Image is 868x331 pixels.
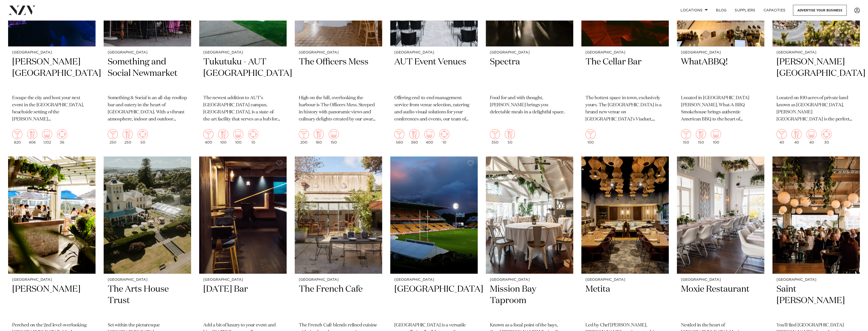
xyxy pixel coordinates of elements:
h2: AUT Event Venues [394,56,474,91]
h2: The French Cafe [299,284,378,318]
h2: [DATE] Bar [203,284,283,318]
div: 100 [233,129,243,144]
small: [GEOGRAPHIC_DATA] [12,278,91,282]
img: theatre.png [424,129,434,139]
img: dining.png [314,129,324,139]
div: 1,102 [42,129,52,144]
div: 10 [439,129,449,144]
h2: Moxie Restaurant [681,284,760,318]
img: dining.png [123,129,133,139]
div: 406 [27,129,37,144]
div: 150 [329,129,339,144]
h2: WhatABBQ! [681,56,760,91]
div: 820 [12,129,22,144]
img: cocktail.png [203,129,213,139]
h2: The Arts House Trust [108,284,187,318]
small: [GEOGRAPHIC_DATA] [394,278,474,282]
div: 360 [409,129,419,144]
p: Food for and with thought, [PERSON_NAME] brings you delectable meals in a delightful space. [490,95,569,116]
div: 50 [505,129,515,144]
img: meeting.png [57,129,67,139]
h2: Saint [PERSON_NAME] [777,284,856,318]
img: cocktail.png [394,129,404,139]
img: theatre.png [711,129,721,139]
img: dining.png [791,129,802,139]
img: theatre.png [42,129,52,139]
div: 400 [203,129,213,144]
img: cocktail.png [299,129,309,139]
p: The newest addition to AUT’s [GEOGRAPHIC_DATA] campus, [GEOGRAPHIC_DATA], is a state-of-the-art f... [203,95,283,123]
div: 40 [806,129,817,144]
p: The hottest space in town, exclusively yours. The [GEOGRAPHIC_DATA] is a brand new venue on [GEOG... [585,95,665,123]
img: meeting.png [439,129,449,139]
div: 250 [123,129,133,144]
small: [GEOGRAPHIC_DATA] [777,278,856,282]
p: Located on 100 acres of private land known as [GEOGRAPHIC_DATA], [PERSON_NAME][GEOGRAPHIC_DATA] i... [777,95,856,123]
small: [GEOGRAPHIC_DATA] [108,278,187,282]
a: Locations [676,5,712,16]
img: meeting.png [821,129,832,139]
h2: [PERSON_NAME] [12,284,91,318]
small: [GEOGRAPHIC_DATA] [585,51,665,55]
img: cocktail.png [490,129,500,139]
small: [GEOGRAPHIC_DATA] [108,51,187,55]
h2: Something and Social Newmarket [108,56,187,91]
div: 100 [711,129,721,144]
div: 560 [394,129,404,144]
div: 100 [218,129,228,144]
h2: Spectra [490,56,569,91]
img: cocktail.png [12,129,22,139]
small: [GEOGRAPHIC_DATA] [299,51,378,55]
h2: [GEOGRAPHIC_DATA] [394,284,474,318]
a: BLOG [712,5,731,16]
small: [GEOGRAPHIC_DATA] [490,51,569,55]
div: 36 [57,129,67,144]
img: meeting.png [248,129,258,139]
small: [GEOGRAPHIC_DATA] [299,278,378,282]
img: dining.png [27,129,37,139]
img: dining.png [696,129,706,139]
img: theatre.png [806,129,817,139]
div: 40 [777,129,787,144]
div: 50 [138,129,148,144]
h2: [PERSON_NAME][GEOGRAPHIC_DATA] [12,56,91,91]
h2: Tukutuku - AUT [GEOGRAPHIC_DATA] [203,56,283,91]
div: 160 [314,129,324,144]
div: 100 [585,129,596,144]
h2: The Officers Mess [299,56,378,91]
img: cocktail.png [108,129,118,139]
img: meeting.png [138,129,148,139]
div: 10 [248,129,258,144]
img: theatre.png [233,129,243,139]
img: cocktail.png [777,129,787,139]
p: High on the hill, overlooking the harbour is The Officers Mess. Steeped in history with panoramic... [299,95,378,123]
small: [GEOGRAPHIC_DATA] [203,51,283,55]
p: Escape the city and host your next event in the [GEOGRAPHIC_DATA], beachside setting of the [PERS... [12,95,91,123]
a: Advertise your business [793,5,847,16]
h2: [PERSON_NAME][GEOGRAPHIC_DATA] [777,56,856,91]
img: dining.png [505,129,515,139]
img: dining.png [218,129,228,139]
img: dining.png [409,129,419,139]
small: [GEOGRAPHIC_DATA] [394,51,474,55]
div: 40 [791,129,802,144]
div: 150 [696,129,706,144]
img: nzv-logo.png [8,6,36,15]
small: [GEOGRAPHIC_DATA] [681,278,760,282]
div: 30 [821,129,832,144]
small: [GEOGRAPHIC_DATA] [585,278,665,282]
small: [GEOGRAPHIC_DATA] [777,51,856,55]
p: Offering end-to-end management service from venue selection, catering and audio-visual solutions ... [394,95,474,123]
h2: Mission Bay Taproom [490,284,569,318]
small: [GEOGRAPHIC_DATA] [203,278,283,282]
a: Capacities [760,5,790,16]
div: 150 [681,129,691,144]
img: cocktail.png [681,129,691,139]
div: 350 [490,129,500,144]
small: [GEOGRAPHIC_DATA] [490,278,569,282]
img: cocktail.png [585,129,596,139]
p: Something & Social is an all-day rooftop bar and eatery in the heart of [GEOGRAPHIC_DATA]. With a... [108,95,187,123]
h2: Metita [585,284,665,318]
small: [GEOGRAPHIC_DATA] [12,51,91,55]
h2: The Cellar Bar [585,56,665,91]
